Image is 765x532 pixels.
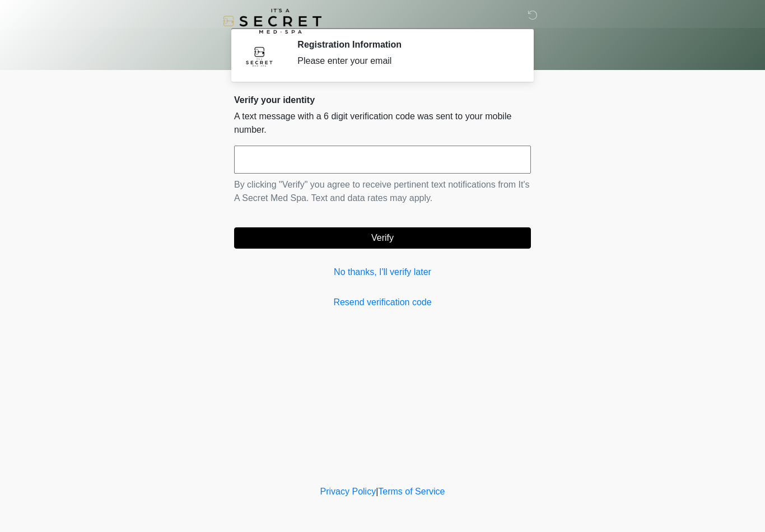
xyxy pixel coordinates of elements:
[223,8,321,34] img: It's A Secret Med Spa Logo
[234,296,531,309] a: Resend verification code
[376,487,378,496] a: |
[320,487,376,496] a: Privacy Policy
[234,95,531,105] h2: Verify your identity
[297,54,514,68] div: Please enter your email
[378,487,445,496] a: Terms of Service
[234,110,531,137] p: A text message with a 6 digit verification code was sent to your mobile number.
[234,227,531,249] button: Verify
[242,39,276,73] img: Agent Avatar
[234,265,531,279] a: No thanks, I'll verify later
[297,39,514,50] h2: Registration Information
[234,178,531,205] p: By clicking "Verify" you agree to receive pertinent text notifications from It's A Secret Med Spa...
